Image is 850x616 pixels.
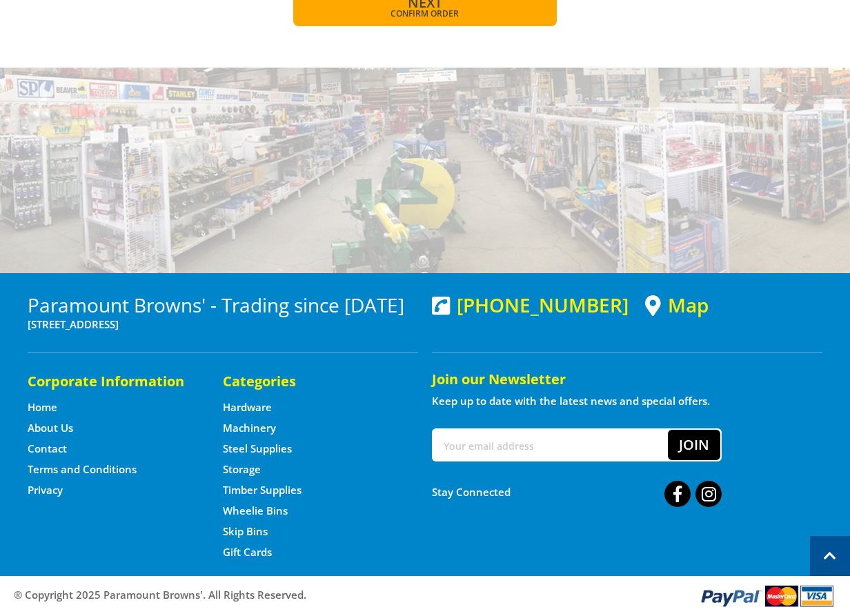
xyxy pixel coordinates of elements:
a: Go to the Gift Cards page [223,545,272,559]
a: Go to the Skip Bins page [223,524,268,539]
img: PayPal, Mastercard, Visa accepted [698,583,836,608]
a: Go to the Hardware page [223,400,272,415]
a: Go to the Home page [28,400,57,415]
a: Go to the Steel Supplies page [223,441,292,456]
a: Go to the About Us page [28,421,73,435]
a: View a map of Gepps Cross location [645,294,709,317]
a: Go to the Storage page [223,462,261,477]
h5: Corporate Information [28,372,195,391]
a: Go to the Wheelie Bins page [223,504,288,518]
a: Go to the Machinery page [223,421,276,435]
p: [STREET_ADDRESS] [28,316,418,332]
p: Keep up to date with the latest news and special offers. [432,393,822,409]
a: Go to the Contact page [28,441,67,456]
a: Go to the Timber Supplies page [223,483,302,497]
h5: Categories [223,372,391,391]
a: Go to the Terms and Conditions page [28,462,137,477]
h5: Join our Newsletter [432,370,822,389]
h3: Paramount Browns' - Trading since [DATE] [28,294,418,316]
div: Stay Connected [432,475,722,508]
button: Join [668,430,720,460]
div: [PHONE_NUMBER] [432,294,629,316]
span: Confirm order [323,10,526,18]
a: Go to the Privacy page [28,483,63,497]
input: Your email address [433,430,668,460]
